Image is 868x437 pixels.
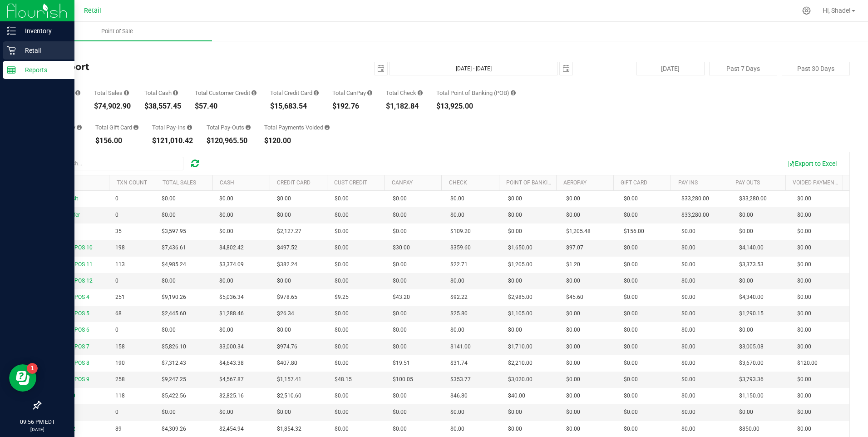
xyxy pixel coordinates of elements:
[7,26,16,35] inline-svg: Inventory
[219,309,244,318] span: $1,288.46
[115,359,125,367] span: 190
[797,425,811,433] span: $0.00
[4,426,70,433] p: [DATE]
[782,62,850,75] button: Past 30 Days
[219,343,244,351] span: $3,000.34
[332,103,372,110] div: $192.76
[450,375,471,384] span: $353.77
[277,392,301,400] span: $2,510.60
[95,137,138,144] div: $156.00
[325,124,330,130] i: Sum of all voided payment transaction amounts (excluding tips and transaction fees) within the da...
[636,62,705,75] button: [DATE]
[681,309,695,318] span: $0.00
[162,343,186,351] span: $5,826.10
[678,179,698,186] a: Pay Ins
[566,309,580,318] span: $0.00
[314,90,319,96] i: Sum of all successful, non-voided payment transaction amounts using credit card as the payment me...
[681,194,709,203] span: $33,280.00
[94,103,131,110] div: $74,902.90
[823,7,851,14] span: Hi, Shade!
[335,293,349,302] span: $9.25
[450,211,464,219] span: $0.00
[115,293,125,302] span: 251
[621,179,647,186] a: Gift Card
[162,375,186,384] span: $9,247.25
[115,425,122,433] span: 89
[624,293,638,302] span: $0.00
[393,293,410,302] span: $43.20
[270,103,319,110] div: $15,683.54
[508,343,533,351] span: $1,710.00
[115,309,122,318] span: 68
[207,137,251,144] div: $120,965.50
[277,375,301,384] span: $1,157.41
[393,408,407,417] span: $0.00
[739,392,764,400] span: $1,150.00
[508,194,522,203] span: $0.00
[681,211,709,219] span: $33,280.00
[393,375,413,384] span: $100.05
[115,375,125,384] span: 258
[335,359,349,367] span: $0.00
[270,90,319,96] div: Total Credit Card
[566,260,580,269] span: $1.20
[739,425,759,433] span: $850.00
[367,90,372,96] i: Sum of all successful, non-voided payment transaction amounts using CanPay (as well as manual Can...
[681,359,695,367] span: $0.00
[681,293,695,302] span: $0.00
[393,425,407,433] span: $0.00
[566,293,583,302] span: $45.60
[624,359,638,367] span: $0.00
[219,227,233,236] span: $0.00
[566,375,580,384] span: $0.00
[508,359,533,367] span: $2,210.00
[624,243,638,252] span: $0.00
[393,194,407,203] span: $0.00
[508,408,522,417] span: $0.00
[393,359,410,367] span: $19.51
[277,179,311,186] a: Credit Card
[162,326,176,334] span: $0.00
[219,375,244,384] span: $4,567.87
[624,211,638,219] span: $0.00
[277,359,297,367] span: $407.80
[89,27,145,35] span: Point of Sale
[335,309,349,318] span: $0.00
[335,260,349,269] span: $0.00
[277,227,301,236] span: $2,127.27
[393,211,407,219] span: $0.00
[418,90,423,96] i: Sum of all successful, non-voided payment transaction amounts using check as the payment method.
[277,326,291,334] span: $0.00
[797,359,818,367] span: $120.00
[450,326,464,334] span: $0.00
[332,90,372,96] div: Total CanPay
[681,326,695,334] span: $0.00
[797,408,811,417] span: $0.00
[681,375,695,384] span: $0.00
[681,425,695,433] span: $0.00
[624,326,638,334] span: $0.00
[16,25,70,36] p: Inventory
[386,90,423,96] div: Total Check
[195,103,256,110] div: $57.40
[219,277,233,285] span: $0.00
[219,243,244,252] span: $4,802.42
[508,375,533,384] span: $3,020.00
[144,90,181,96] div: Total Cash
[797,293,811,302] span: $0.00
[264,137,330,144] div: $120.00
[508,243,533,252] span: $1,650.00
[219,408,233,417] span: $0.00
[393,277,407,285] span: $0.00
[162,392,186,400] span: $5,422.56
[797,277,811,285] span: $0.00
[124,90,129,96] i: Sum of all successful, non-voided payment transaction amounts (excluding tips and transaction fee...
[16,65,70,75] p: Reports
[508,227,522,236] span: $0.00
[335,375,352,384] span: $48.15
[624,227,644,236] span: $156.00
[162,194,176,203] span: $0.00
[219,359,244,367] span: $4,643.38
[277,277,291,285] span: $0.00
[739,343,764,351] span: $3,005.08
